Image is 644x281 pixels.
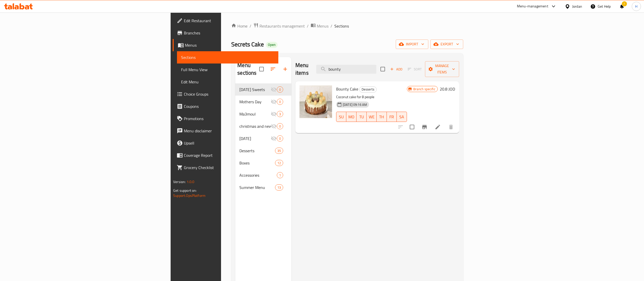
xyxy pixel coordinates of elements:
div: Desserts35 [235,145,291,157]
span: Sections [181,54,274,60]
a: Menu disclaimer [173,125,278,137]
button: MO [346,112,357,122]
div: Summer Menu [239,184,275,190]
span: SU [338,113,344,121]
a: Restaurants management [253,23,305,29]
span: SA [399,113,405,121]
nav: breadcrumb [231,23,463,29]
a: Upsell [173,137,278,149]
button: Add [388,65,404,73]
span: Coverage Report [184,152,274,158]
div: Boxes12 [235,157,291,169]
span: Boxes [239,160,275,166]
span: 0 [277,99,283,104]
div: Accessories1 [235,169,291,181]
div: items [277,123,283,129]
svg: Inactive section [271,86,277,93]
div: Mothers Day0 [235,96,291,108]
a: Edit Menu [177,76,278,88]
button: SU [336,112,346,122]
div: Summer Menu13 [235,181,291,194]
div: Menu-management [517,3,548,9]
div: Jordan [572,4,582,9]
div: items [275,148,283,154]
div: items [277,99,283,105]
p: Coconut cake for 8 people [336,94,407,100]
span: Edit Restaurant [184,18,274,24]
h2: Menu items [295,61,310,77]
a: Edit Restaurant [173,15,278,27]
h6: 20.8 JOD [440,85,455,93]
a: Sections [177,51,278,63]
span: christmas and new year cake [239,123,270,129]
a: Full Menu View [177,63,278,76]
a: Support.OpsPlatform [173,192,205,199]
span: Accessories [239,172,277,178]
div: Ramadan Sweets [239,86,270,93]
li: / [331,23,332,29]
button: delete [445,121,457,133]
span: Manage items [429,63,455,75]
button: Manage items [425,61,459,77]
span: H [635,4,637,9]
button: TH [377,112,387,122]
span: Menu disclaimer [184,128,274,134]
div: items [275,160,283,166]
span: Promotions [184,116,274,122]
svg: Inactive section [271,99,277,105]
span: Grocery Checklist [184,164,274,171]
span: TH [379,113,385,121]
svg: Inactive section [271,123,277,129]
button: SA [397,112,407,122]
span: Select section first [404,65,425,73]
button: TU [357,112,366,122]
a: Grocery Checklist [173,161,278,174]
span: export [434,41,459,47]
span: Ma3moul [239,111,270,117]
span: 13 [275,185,283,190]
div: items [277,135,283,142]
span: Bounty Cake [336,85,358,93]
span: FR [389,113,395,121]
span: 0 [277,124,283,129]
button: Add section [279,63,291,75]
span: 0 [277,136,283,141]
div: [DATE]0 [235,132,291,145]
button: Branch-specific-item [418,121,431,133]
span: Desserts [239,148,275,154]
a: Choice Groups [173,88,278,100]
li: / [307,23,309,29]
span: Desserts [360,86,376,92]
span: 1 [277,173,283,178]
button: WE [367,112,377,122]
div: Ma3moul3 [235,108,291,120]
span: 0 [277,87,283,92]
span: Get support on: [173,187,197,194]
span: Menus [317,23,328,29]
span: Select to update [407,122,417,132]
div: items [277,86,283,93]
span: [DATE] 09:16 AM [341,102,369,107]
div: [DATE] Sweets0 [235,83,291,96]
span: Mothers Day [239,99,270,105]
span: [DATE] Sweets [239,86,270,93]
span: 35 [275,148,283,153]
span: WE [369,113,375,121]
a: Promotions [173,112,278,125]
div: items [275,184,283,190]
span: Add [389,66,403,72]
a: Coupons [173,100,278,112]
a: Edit menu item [435,124,441,130]
button: export [430,40,463,49]
div: items [277,172,283,178]
span: Choice Groups [184,91,274,97]
input: search [316,65,376,74]
span: Branch specific [411,87,437,92]
span: Add item [388,65,404,73]
span: 12 [275,161,283,165]
svg: Inactive section [271,135,277,142]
